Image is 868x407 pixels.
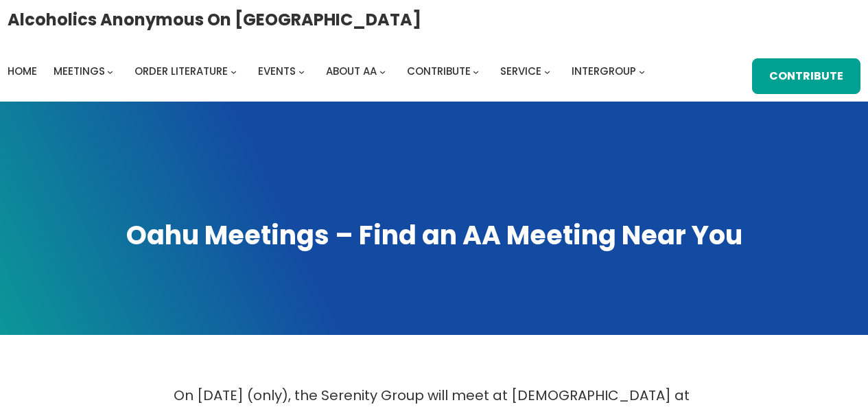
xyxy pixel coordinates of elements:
a: Service [500,62,541,81]
button: About AA submenu [379,68,386,74]
span: About AA [326,64,377,78]
span: Intergroup [572,64,636,78]
a: Intergroup [572,62,636,81]
span: Meetings [54,64,105,78]
a: Events [258,62,296,81]
span: Events [258,64,296,78]
span: Service [500,64,541,78]
a: Home [8,62,37,81]
a: About AA [326,62,377,81]
a: Contribute [752,58,860,94]
button: Events submenu [298,68,305,74]
button: Contribute submenu [473,68,479,74]
a: Alcoholics Anonymous on [GEOGRAPHIC_DATA] [8,5,421,34]
a: Meetings [54,62,105,81]
button: Meetings submenu [107,68,113,74]
button: Order Literature submenu [231,68,237,74]
button: Intergroup submenu [639,68,645,74]
nav: Intergroup [8,62,650,81]
a: Contribute [407,62,471,81]
span: Order Literature [134,64,228,78]
h1: Oahu Meetings – Find an AA Meeting Near You [14,218,854,253]
span: Home [8,64,37,78]
button: Service submenu [544,68,550,74]
span: Contribute [407,64,471,78]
